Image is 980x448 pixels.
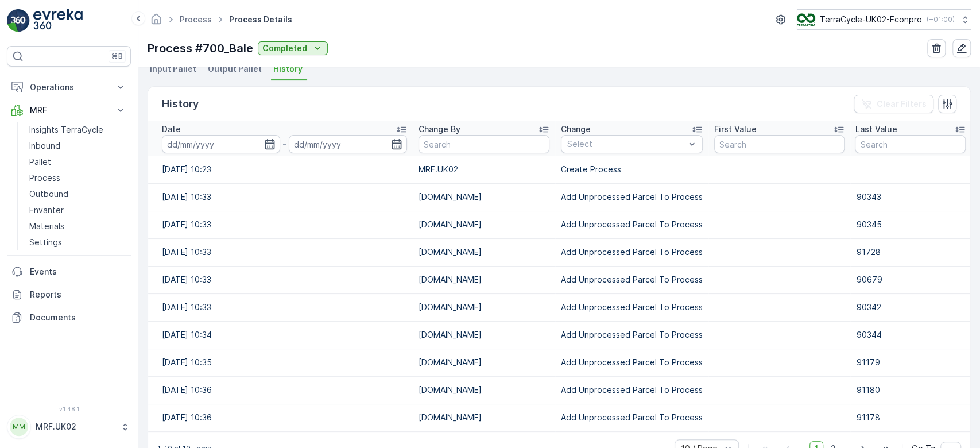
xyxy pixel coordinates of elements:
[262,43,307,54] p: Completed
[148,293,413,321] td: [DATE] 10:33
[561,123,591,135] p: Change
[7,283,131,306] a: Reports
[413,238,555,266] td: [DOMAIN_NAME]
[877,98,927,110] p: Clear Filters
[854,95,933,113] button: Clear Filters
[7,306,131,329] a: Documents
[273,63,303,75] span: History
[850,293,970,321] td: 90342
[148,238,413,266] td: [DATE] 10:33
[419,123,460,135] p: Change By
[555,238,708,266] td: Add Unprocessed Parcel To Process
[555,211,708,238] td: Add Unprocessed Parcel To Process
[111,52,123,61] p: ⌘B
[413,349,555,376] td: [DOMAIN_NAME]
[29,172,60,184] p: Process
[855,135,966,153] input: Search
[555,293,708,321] td: Add Unprocessed Parcel To Process
[555,349,708,376] td: Add Unprocessed Parcel To Process
[413,404,555,431] td: [DOMAIN_NAME]
[29,221,64,232] p: Materials
[148,211,413,238] td: [DATE] 10:33
[7,9,30,32] img: logo
[567,138,685,150] p: Select
[180,14,212,24] a: Process
[36,421,115,432] p: MRF.UK02
[148,156,413,183] td: [DATE] 10:23
[555,266,708,293] td: Add Unprocessed Parcel To Process
[413,321,555,349] td: [DOMAIN_NAME]
[850,376,970,404] td: 91180
[850,238,970,266] td: 91728
[413,266,555,293] td: [DOMAIN_NAME]
[30,266,126,277] p: Events
[714,135,845,153] input: Search
[150,17,162,27] a: Homepage
[29,124,103,136] p: Insights TerraCycle
[850,183,970,211] td: 90343
[413,211,555,238] td: [DOMAIN_NAME]
[29,156,51,168] p: Pallet
[148,376,413,404] td: [DATE] 10:36
[850,349,970,376] td: 91179
[413,156,555,183] td: MRF.UK02
[25,154,131,170] a: Pallet
[25,170,131,186] a: Process
[150,63,196,75] span: Input Pallet
[148,183,413,211] td: [DATE] 10:33
[227,14,295,25] span: Process Details
[30,105,108,116] p: MRF
[29,237,62,248] p: Settings
[413,376,555,404] td: [DOMAIN_NAME]
[413,293,555,321] td: [DOMAIN_NAME]
[30,312,126,323] p: Documents
[148,404,413,431] td: [DATE] 10:36
[555,183,708,211] td: Add Unprocessed Parcel To Process
[25,186,131,202] a: Outbound
[7,260,131,283] a: Events
[162,123,181,135] p: Date
[282,137,286,151] p: -
[7,415,131,439] button: MMMRF.UK02
[30,289,126,300] p: Reports
[413,183,555,211] td: [DOMAIN_NAME]
[850,266,970,293] td: 90679
[797,9,971,30] button: TerraCycle-UK02-Econpro(+01:00)
[850,321,970,349] td: 90344
[850,404,970,431] td: 91178
[927,15,955,24] p: ( +01:00 )
[29,204,64,216] p: Envanter
[555,321,708,349] td: Add Unprocessed Parcel To Process
[555,404,708,431] td: Add Unprocessed Parcel To Process
[162,135,280,153] input: dd/mm/yyyy
[208,63,262,75] span: Output Pallet
[258,41,328,55] button: Completed
[148,40,253,57] p: Process #700_Bale
[25,138,131,154] a: Inbound
[7,99,131,122] button: MRF
[7,405,131,412] span: v 1.48.1
[855,123,897,135] p: Last Value
[10,418,28,436] div: MM
[25,218,131,234] a: Materials
[29,188,68,200] p: Outbound
[25,202,131,218] a: Envanter
[29,140,60,152] p: Inbound
[162,96,199,112] p: History
[33,9,83,32] img: logo_light-DOdMpM7g.png
[148,349,413,376] td: [DATE] 10:35
[850,211,970,238] td: 90345
[555,376,708,404] td: Add Unprocessed Parcel To Process
[148,321,413,349] td: [DATE] 10:34
[797,13,815,26] img: terracycle_logo_wKaHoWT.png
[555,156,708,183] td: Create Process
[419,135,549,153] input: Search
[148,266,413,293] td: [DATE] 10:33
[289,135,407,153] input: dd/mm/yyyy
[30,82,108,93] p: Operations
[714,123,757,135] p: First Value
[7,76,131,99] button: Operations
[25,234,131,250] a: Settings
[820,14,922,25] p: TerraCycle-UK02-Econpro
[25,122,131,138] a: Insights TerraCycle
